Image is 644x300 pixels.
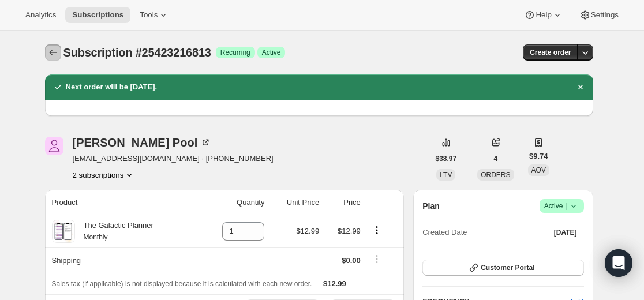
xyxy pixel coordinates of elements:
[323,279,346,288] span: $12.99
[84,233,108,241] small: Monthly
[547,224,584,241] button: [DATE]
[133,7,176,23] button: Tools
[338,227,361,235] span: $12.99
[262,48,281,57] span: Active
[422,260,583,276] button: Customer Portal
[45,247,200,273] th: Shipping
[296,227,319,235] span: $12.99
[323,190,364,215] th: Price
[591,10,619,20] span: Settings
[140,10,158,20] span: Tools
[220,48,250,57] span: Recurring
[487,151,505,167] button: 4
[368,224,386,237] button: Product actions
[530,48,571,57] span: Create order
[529,151,548,162] span: $9.74
[25,10,56,20] span: Analytics
[605,249,632,277] div: Open Intercom Messenger
[536,10,551,20] span: Help
[572,79,589,95] button: Dismiss notification
[368,253,386,265] button: Shipping actions
[531,166,546,174] span: AOV
[200,190,268,215] th: Quantity
[73,137,212,148] div: [PERSON_NAME] Pool
[63,46,211,59] span: Subscription #25423216813
[45,190,200,215] th: Product
[523,44,578,61] button: Create order
[436,154,457,163] span: $38.97
[422,227,467,238] span: Created Date
[494,154,498,163] span: 4
[75,220,153,243] div: The Galactic Planner
[554,228,577,237] span: [DATE]
[73,153,274,164] span: [EMAIL_ADDRESS][DOMAIN_NAME] · [PHONE_NUMBER]
[572,7,626,23] button: Settings
[45,137,63,155] span: Amy Pool
[45,44,61,61] button: Subscriptions
[440,171,452,179] span: LTV
[481,263,534,272] span: Customer Portal
[422,200,440,212] h2: Plan
[342,256,361,265] span: $0.00
[72,10,123,20] span: Subscriptions
[481,171,510,179] span: ORDERS
[53,220,73,243] img: product img
[52,280,312,288] span: Sales tax (if applicable) is not displayed because it is calculated with each new order.
[73,169,136,181] button: Product actions
[544,200,579,212] span: Active
[18,7,63,23] button: Analytics
[65,7,130,23] button: Subscriptions
[429,151,464,167] button: $38.97
[517,7,570,23] button: Help
[268,190,323,215] th: Unit Price
[66,81,158,93] h2: Next order will be [DATE].
[566,201,567,211] span: |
